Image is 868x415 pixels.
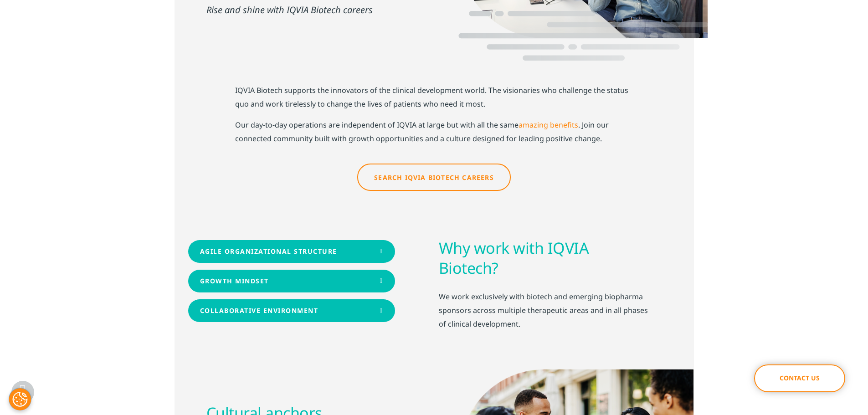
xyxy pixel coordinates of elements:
[206,3,445,17] p: Rise and shine with IQVIA Biotech careers
[439,238,648,278] h3: Why work with IQVIA Biotech?
[200,248,337,256] div: AGILE ORGANIZATIONAL STRUCTURE
[357,164,511,191] a: Search IQVIA Biotech Careers
[439,290,648,331] p: We work exclusively with biotech and emerging biopharma sponsors across multiple therapeutic area...
[200,277,269,285] div: GROWTH MINDSET
[519,120,578,130] a: amazing benefits
[754,364,845,392] a: Contact Us
[200,307,318,315] div: COLLABORATIVE ENVIRONMENT
[235,83,633,118] p: IQVIA Biotech supports the innovators of the clinical development world. The visionaries who chal...
[9,388,31,410] button: Cookies Settings
[235,118,633,145] p: Our day-to-day operations are independent of IQVIA at large but with all the same . Join our conn...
